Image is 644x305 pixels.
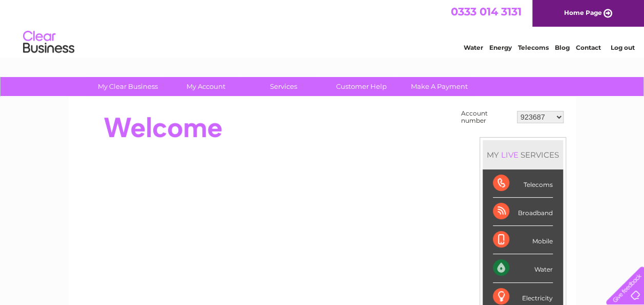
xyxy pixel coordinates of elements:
div: LIVE [499,150,521,160]
a: 0333 014 3131 [451,5,522,18]
a: Telecoms [518,44,549,51]
a: Water [464,44,483,51]
img: logo.png [23,27,75,58]
a: Make A Payment [397,77,482,96]
div: MY SERVICES [483,140,563,169]
a: Log out [610,44,634,51]
div: Clear Business is a trading name of Verastar Limited (registered in [GEOGRAPHIC_DATA] No. 3667643... [80,6,565,50]
a: Blog [555,44,570,51]
a: Contact [576,44,601,51]
a: Customer Help [319,77,404,96]
a: Energy [489,44,512,51]
td: Account number [459,107,514,127]
div: Telecoms [493,169,553,198]
a: My Clear Business [86,77,170,96]
div: Mobile [493,226,553,254]
a: My Account [163,77,248,96]
div: Water [493,254,553,282]
div: Broadband [493,198,553,226]
a: Services [241,77,326,96]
